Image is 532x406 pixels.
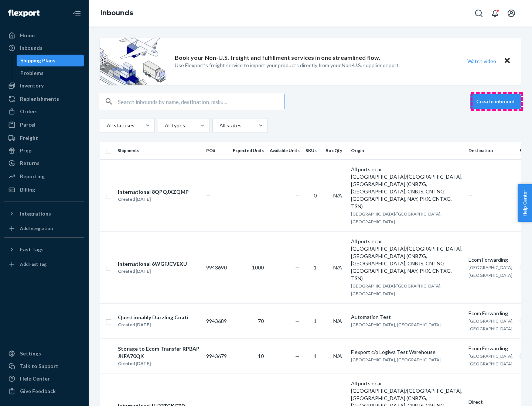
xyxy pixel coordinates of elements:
[351,166,463,210] div: All ports near [GEOGRAPHIC_DATA]/[GEOGRAPHIC_DATA], [GEOGRAPHIC_DATA] (CNBZG, [GEOGRAPHIC_DATA], ...
[17,67,85,79] a: Problems
[20,362,58,370] div: Talk to Support
[4,385,84,397] button: Give Feedback
[4,258,84,270] a: Add Fast Tag
[333,264,342,271] span: N/A
[518,184,532,222] button: Help Center
[17,55,85,66] a: Shipping Plans
[4,80,84,92] a: Inventory
[4,132,84,144] a: Freight
[203,231,230,303] td: 9943690
[20,44,42,52] div: Inbounds
[20,95,59,103] div: Replenishments
[8,10,40,17] img: Flexport logo
[100,9,133,17] a: Inbounds
[471,6,486,21] button: Open Search Box
[115,142,203,159] th: Shipments
[4,223,84,234] a: Add Integration
[348,142,465,159] th: Origin
[118,360,200,367] div: Created [DATE]
[118,321,188,328] div: Created [DATE]
[323,142,348,159] th: Box Qty
[351,211,441,224] span: [GEOGRAPHIC_DATA]/[GEOGRAPHIC_DATA], [GEOGRAPHIC_DATA]
[468,318,514,331] span: [GEOGRAPHIC_DATA], [GEOGRAPHIC_DATA]
[351,357,441,362] span: [GEOGRAPHIC_DATA], [GEOGRAPHIC_DATA]
[4,145,84,156] a: Prep
[295,353,300,359] span: —
[106,122,107,129] input: All statuses
[164,122,165,129] input: All types
[351,238,463,282] div: All ports near [GEOGRAPHIC_DATA]/[GEOGRAPHIC_DATA], [GEOGRAPHIC_DATA] (CNBZG, [GEOGRAPHIC_DATA], ...
[258,353,264,359] span: 10
[118,94,284,109] input: Search inbounds by name, destination, msku...
[69,6,84,21] button: Close Navigation
[20,225,53,231] div: Add Integration
[4,93,84,105] a: Replenishments
[295,264,300,271] span: —
[468,265,514,278] span: [GEOGRAPHIC_DATA], [GEOGRAPHIC_DATA]
[118,345,200,360] div: Storage to Ecom Transfer RPBAPJKFA70QK
[95,3,139,24] ol: breadcrumbs
[4,30,84,41] a: Home
[351,348,463,356] div: Flexport c/o Logiwa Test Warehouse
[504,6,519,21] button: Open account menu
[468,192,473,199] span: —
[488,6,502,21] button: Open notifications
[333,192,342,199] span: N/A
[4,360,84,372] a: Talk to Support
[118,268,187,275] div: Created [DATE]
[20,388,56,395] div: Give Feedback
[118,196,189,203] div: Created [DATE]
[203,142,230,159] th: PO#
[258,318,264,324] span: 70
[20,210,51,217] div: Integrations
[351,313,463,321] div: Automation Test
[468,353,514,367] span: [GEOGRAPHIC_DATA], [GEOGRAPHIC_DATA]
[4,244,84,255] button: Fast Tags
[314,192,317,199] span: 0
[295,318,300,324] span: —
[4,184,84,196] a: Billing
[468,256,514,264] div: Ecom Forwarding
[333,318,342,324] span: N/A
[20,147,31,154] div: Prep
[4,373,84,385] a: Help Center
[20,375,50,382] div: Help Center
[351,322,441,327] span: [GEOGRAPHIC_DATA], [GEOGRAPHIC_DATA]
[468,345,514,352] div: Ecom Forwarding
[465,142,516,159] th: Destination
[20,121,35,128] div: Parcel
[314,264,317,271] span: 1
[20,350,41,357] div: Settings
[267,142,303,159] th: Available Units
[118,260,187,268] div: International 6WGFJCVEXU
[463,56,501,66] button: Watch video
[468,398,514,406] div: Direct
[252,264,264,271] span: 1000
[20,69,44,77] div: Problems
[314,353,317,359] span: 1
[4,106,84,117] a: Orders
[20,186,35,193] div: Billing
[4,171,84,182] a: Reporting
[20,246,44,253] div: Fast Tags
[203,303,230,338] td: 9943689
[175,62,400,69] p: Use Flexport’s freight service to import your products directly from your Non-U.S. supplier or port.
[203,338,230,374] td: 9943679
[468,310,514,317] div: Ecom Forwarding
[4,42,84,54] a: Inbounds
[20,32,35,39] div: Home
[20,108,38,115] div: Orders
[470,94,521,109] button: Create inbound
[219,122,219,129] input: All states
[20,82,44,89] div: Inventory
[20,173,45,180] div: Reporting
[4,348,84,359] a: Settings
[118,188,189,196] div: International 8QPQJXZQMP
[4,208,84,220] button: Integrations
[230,142,267,159] th: Expected Units
[20,134,38,142] div: Freight
[314,318,317,324] span: 1
[175,54,380,62] p: Book your Non-U.S. freight and fulfillment services in one streamlined flow.
[333,353,342,359] span: N/A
